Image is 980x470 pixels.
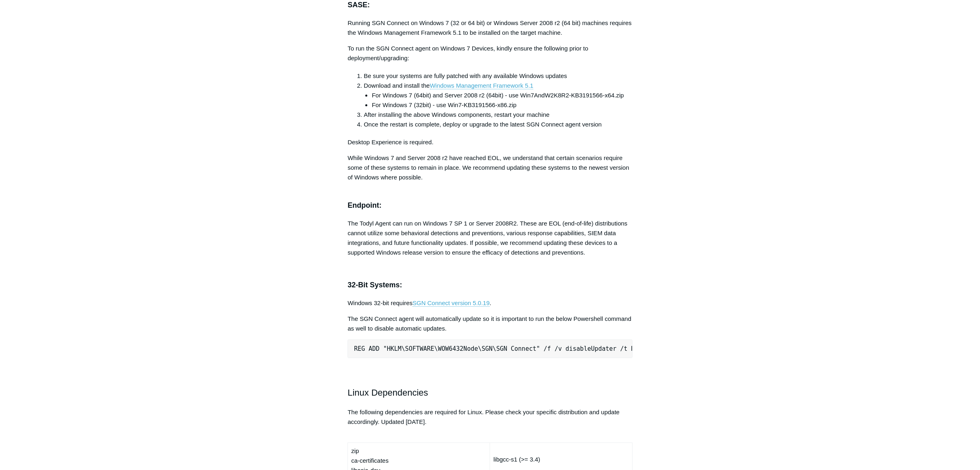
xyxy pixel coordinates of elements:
[372,101,517,108] span: For Windows 7 (32bit) - use Win7-KB3191566-x86.zip
[493,455,628,464] p: libgcc-s1 (>= 3.4)
[348,219,632,257] p: The Todyl Agent can run on Windows 7 SP 1 or Server 2008R2. These are EOL (end-of-life) distribut...
[364,72,567,79] span: Be sure your systems are fully patched with any available Windows updates
[413,299,490,307] a: SGN Connect version 5.0.19
[348,18,632,38] p: Running SGN Connect on Windows 7 (32 or 64 bit) or Windows Server 2008 r2 (64 bit) machines requi...
[348,139,433,145] span: Desktop Experience is required.
[348,339,632,358] pre: REG ADD "HKLM\SOFTWARE\WOW6432Node\SGN\SGN Connect" /f /v disableUpdater /t REG_SZ /d 1
[348,279,632,291] h3: 32-Bit Systems:
[348,386,632,400] h2: Linux Dependencies
[430,82,534,89] a: Windows Management Framework 5.1
[372,92,624,99] span: For Windows 7 (64bit) and Server 2008 r2 (64bit) - use Win7AndW2K8R2-KB3191566-x64.zip
[348,188,632,212] h3: Endpoint:
[348,314,632,333] p: The SGN Connect agent will automatically update so it is important to run the below Powershell co...
[348,298,632,308] p: Windows 32-bit requires .
[364,82,429,89] span: Download and install the
[364,121,602,128] span: Once the restart is complete, deploy or upgrade to the latest SGN Connect agent version
[348,154,629,181] span: While Windows 7 and Server 2008 r2 have reached EOL, we understand that certain scenarios require...
[348,407,632,436] p: The following dependencies are required for Linux. Please check your specific distribution and up...
[364,111,549,118] span: After installing the above Windows components, restart your machine
[430,82,534,89] span: Windows Management Framework 5.1
[348,44,632,63] p: To run the SGN Connect agent on Windows 7 Devices, kindly ensure the following prior to deploymen...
